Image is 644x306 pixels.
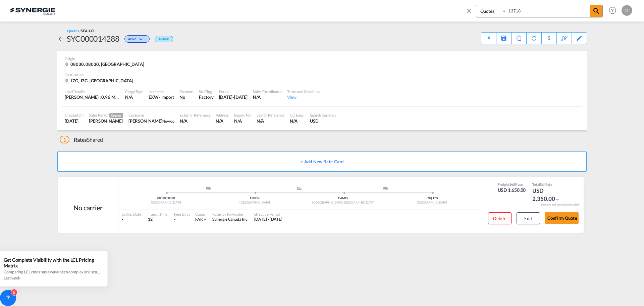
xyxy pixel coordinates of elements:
[57,35,65,43] md-icon: icon-arrow-left
[498,187,526,193] div: USD 1,650.00
[65,113,84,118] div: Created On
[496,33,511,44] div: Save As Template
[287,94,320,100] div: View
[149,94,159,100] div: EXW
[174,217,175,222] div: -
[540,182,545,186] span: Sell
[128,37,138,43] span: Active
[174,212,190,217] div: Free Days
[290,113,305,118] div: CC Email
[195,212,208,217] div: Cargo
[167,196,175,200] span: 08030
[155,36,173,42] div: Default
[206,187,211,190] img: road
[234,113,251,118] div: Inquiry No.
[125,94,143,100] div: N/A
[122,201,210,205] div: [GEOGRAPHIC_DATA]
[310,113,336,118] div: Search Currency
[149,89,174,94] div: Incoterms
[290,118,305,124] div: N/A
[157,196,166,200] span: 08030
[148,212,167,217] div: Transit Time
[210,196,299,201] div: ESBCN
[109,113,123,118] span: Creator
[122,217,141,222] div: -
[159,94,174,100] div: - import
[607,5,622,17] div: Help
[128,113,174,118] div: Customer
[607,5,618,16] span: Help
[532,182,566,187] div: Total Rate
[212,217,247,222] div: Synergie Canada Inc
[485,34,493,39] md-icon: icon-download
[138,38,146,41] md-icon: icon-chevron-down
[234,118,251,124] div: N/A
[426,196,432,200] span: J7G
[299,196,388,201] div: CAMTR
[310,118,336,124] div: USD
[212,217,247,222] span: Synergie Canada Inc
[128,118,174,124] div: OPHELIE CLEMENT
[254,217,283,222] div: 01 Aug 2025 - 24 Sep 2025
[299,201,388,205] div: [GEOGRAPHIC_DATA], [GEOGRAPHIC_DATA]
[65,78,135,84] div: J7G, J7G, Canada
[388,201,476,205] div: [GEOGRAPHIC_DATA]
[465,7,473,14] md-icon: icon-close
[465,5,476,21] span: icon-close
[257,118,284,124] div: N/A
[162,119,174,123] span: Novyco
[212,212,247,217] div: Rates by Forwarder
[65,94,120,100] div: [PERSON_NAME] : 0.96 MT | Volumetric Wt : 9.73 CBM | Chargeable Wt : 9.73 W/M
[383,187,388,190] img: road
[166,196,167,200] span: |
[253,94,281,100] div: N/A
[60,136,69,143] span: 1
[219,94,248,100] div: 24 Sep 2025
[199,89,213,94] div: Stuffing
[180,118,210,124] div: N/A
[65,118,84,124] div: 25 Aug 2025
[124,35,150,43] div: Change Status Here
[10,3,55,18] img: 1f56c880d42311ef80fc7dca854c8e59.png
[210,201,299,205] div: [GEOGRAPHIC_DATA]
[343,187,432,193] div: Delivery ModeService Type -
[73,203,103,212] div: No carrier
[65,56,579,61] div: Origin
[295,187,303,190] md-icon: assets/icons/custom/ship-fill.svg
[199,94,213,100] div: Factory Stuffing
[536,203,584,207] div: Remark and Inclusion included
[125,89,143,94] div: Cargo Type
[287,89,320,94] div: Terms and Condition
[254,212,283,217] div: Effective Period
[622,5,632,16] div: D
[485,33,493,39] div: Quote PDF is not available at this time
[74,136,87,143] span: Rates
[507,5,590,17] input: Enter Quotation Number
[166,187,255,193] div: Pickup ModeService Type -
[67,28,95,33] div: Quotes /SEA-LCL
[148,217,167,222] div: 12
[89,118,123,124] div: Daniel Dico
[216,118,228,124] div: N/A
[81,29,95,33] span: SEA-LCL
[431,196,432,200] span: |
[195,217,203,222] span: FAK
[67,33,119,44] div: SYC000014288
[119,33,151,44] div: Change Status Here
[122,212,141,217] div: Sailing Date
[498,182,526,187] div: Freight Rate
[254,217,283,222] span: [DATE] - [DATE]
[89,113,123,118] div: Sales Person
[179,94,194,100] div: No
[219,89,248,94] div: Period
[203,217,207,222] md-icon: icon-chevron-down
[65,89,120,94] div: Load Details
[592,7,600,15] md-icon: icon-magnify
[65,61,146,67] div: 08030, 08030, Spain
[532,187,566,203] div: USD 2,350.00
[555,197,560,202] md-icon: icon-chevron-down
[517,212,540,224] button: Edit
[179,89,194,94] div: Customs
[57,151,587,172] button: + Add New Rate Card
[65,72,579,77] div: Destination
